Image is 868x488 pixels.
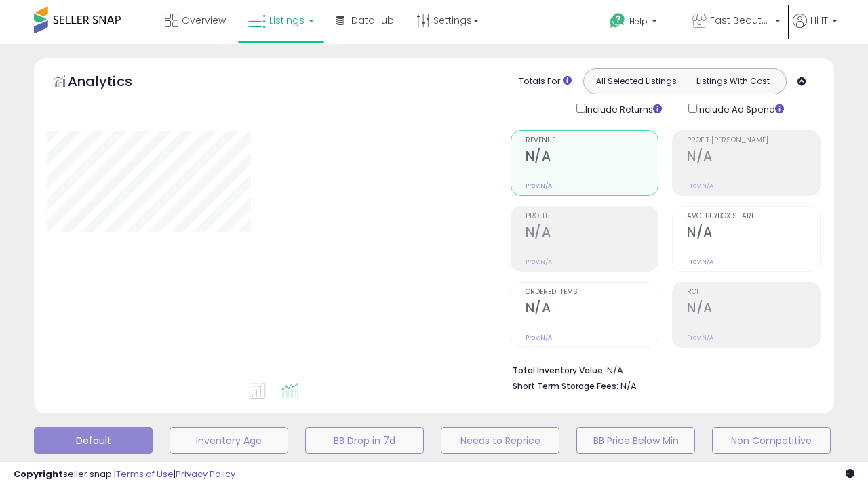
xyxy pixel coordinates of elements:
span: Hi IT [810,14,828,27]
button: Default [34,427,153,454]
small: Prev: N/A [526,182,552,190]
a: Hi IT [793,14,837,44]
h2: N/A [687,300,820,319]
b: Short Term Storage Fees: [513,380,618,392]
button: All Selected Listings [587,73,685,90]
div: seller snap | | [14,468,235,481]
div: Include Ad Spend [678,101,806,117]
a: Terms of Use [116,468,174,481]
i: Get Help [609,12,626,29]
button: Non Competitive [712,427,831,454]
b: Total Inventory Value: [513,365,605,376]
h2: N/A [526,224,658,243]
span: Help [629,16,648,27]
button: BB Price Below Min [576,427,695,454]
span: Fast Beauty ([GEOGRAPHIC_DATA]) [710,14,771,27]
span: Profit [PERSON_NAME] [687,137,820,144]
strong: Copyright [14,468,63,481]
span: Revenue [526,137,658,144]
button: Listings With Cost [684,73,782,90]
li: N/A [513,361,811,378]
h2: N/A [687,148,820,167]
span: Listings [269,14,304,27]
small: Prev: N/A [687,258,713,266]
span: DataHub [351,14,394,27]
a: Privacy Policy [176,468,235,481]
button: Inventory Age [170,427,288,454]
small: Prev: N/A [526,258,552,266]
a: Help [599,2,680,44]
span: ROI [687,289,820,296]
small: Prev: N/A [687,182,713,190]
div: Include Returns [566,101,678,117]
span: N/A [620,380,637,392]
span: Ordered Items [526,289,658,296]
h5: Analytics [68,72,159,94]
h2: N/A [526,300,658,319]
span: Profit [526,213,658,220]
button: Needs to Reprice [441,427,559,454]
div: Totals For [519,75,572,88]
small: Prev: N/A [526,333,552,342]
span: Avg. Buybox Share [687,213,820,220]
h2: N/A [526,148,658,167]
small: Prev: N/A [687,333,713,342]
button: BB Drop in 7d [305,427,424,454]
h2: N/A [687,224,820,243]
span: Overview [182,14,226,27]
